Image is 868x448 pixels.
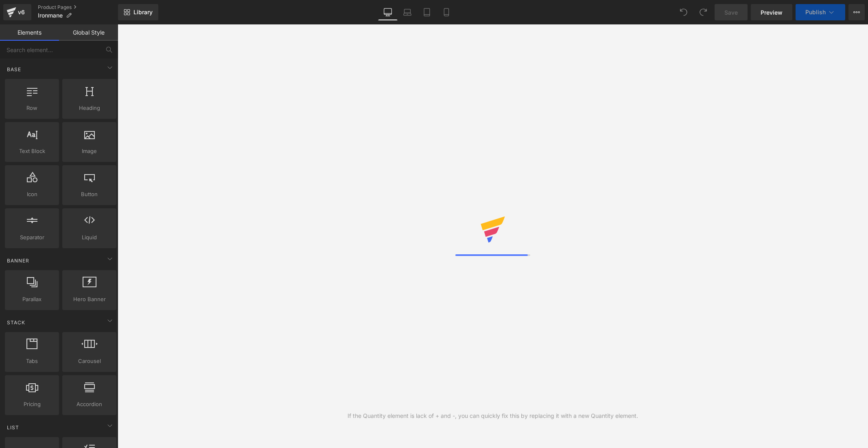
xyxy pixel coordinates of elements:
[6,257,30,264] span: Banner
[133,9,153,16] span: Library
[118,4,158,20] a: New Library
[348,411,638,420] div: If the Quantity element is lack of + and -, you can quickly fix this by replacing it with a new Q...
[65,400,114,409] span: Accordion
[65,104,114,112] span: Heading
[38,4,118,11] a: Product Pages
[7,295,57,304] span: Parallax
[7,104,57,112] span: Row
[7,233,57,242] span: Separator
[65,295,114,304] span: Hero Banner
[7,190,57,199] span: Icon
[796,4,845,20] button: Publish
[59,24,118,41] a: Global Style
[7,147,57,155] span: Text Block
[6,66,22,73] span: Base
[676,4,692,20] button: Undo
[398,4,417,20] a: Laptop
[378,4,398,20] a: Desktop
[38,12,63,19] span: Ironmane
[751,4,792,20] a: Preview
[724,8,738,17] span: Save
[417,4,437,20] a: Tablet
[16,7,26,17] div: v6
[7,357,57,365] span: Tabs
[3,4,31,20] a: v6
[6,319,26,326] span: Stack
[7,400,57,409] span: Pricing
[65,233,114,242] span: Liquid
[805,9,826,15] span: Publish
[65,190,114,199] span: Button
[848,4,865,20] button: More
[65,357,114,365] span: Carousel
[6,424,20,431] span: List
[761,8,783,17] span: Preview
[65,147,114,155] span: Image
[437,4,456,20] a: Mobile
[695,4,711,20] button: Redo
